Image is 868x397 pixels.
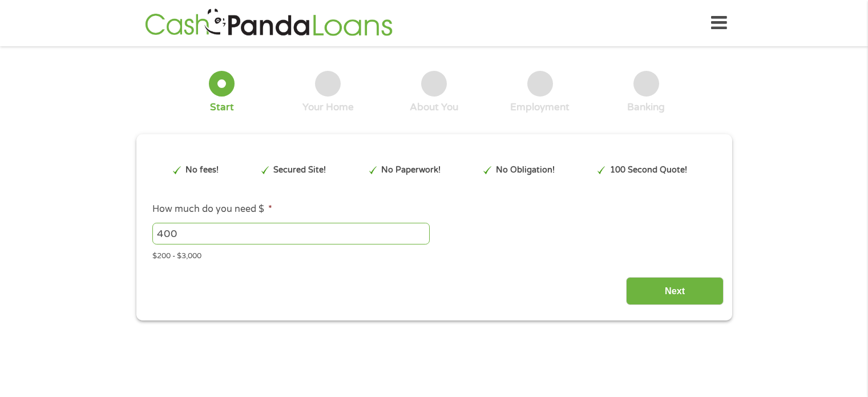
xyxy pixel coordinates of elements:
[496,164,555,177] p: No Obligation!
[210,101,234,114] div: Start
[381,164,441,177] p: No Paperwork!
[142,7,396,39] img: GetLoanNow Logo
[610,164,687,177] p: 100 Second Quote!
[152,247,715,262] div: $200 - $3,000
[273,164,326,177] p: Secured Site!
[627,101,665,114] div: Banking
[185,164,219,177] p: No fees!
[510,101,570,114] div: Employment
[626,277,724,305] input: Next
[302,101,354,114] div: Your Home
[410,101,458,114] div: About You
[152,203,272,215] label: How much do you need $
